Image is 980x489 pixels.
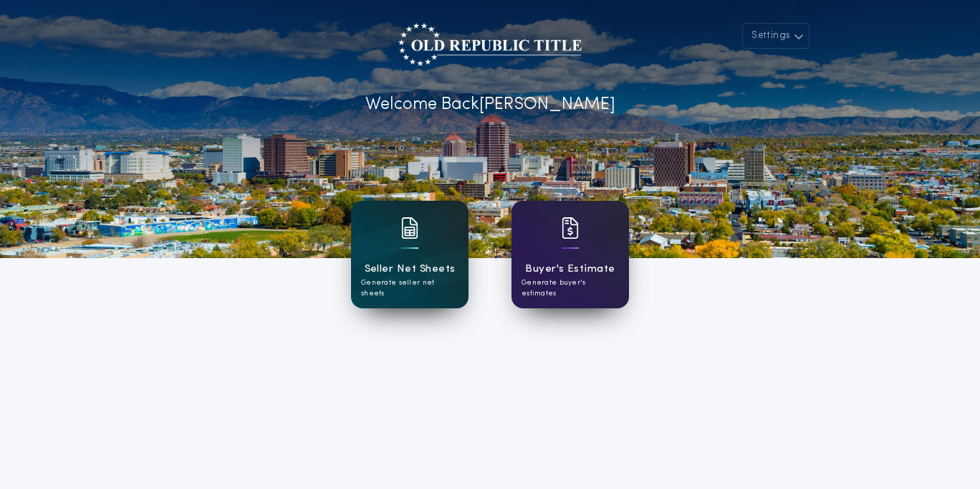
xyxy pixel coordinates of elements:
h1: Buyer's Estimate [525,261,615,277]
button: Settings [742,23,810,49]
img: account-logo [398,23,582,66]
img: card icon [562,217,579,239]
h1: Seller Net Sheets [365,261,456,277]
p: Generate seller net sheets [361,277,458,299]
p: Generate buyer's estimates [522,277,619,299]
a: card iconBuyer's EstimateGenerate buyer's estimates [511,201,629,308]
p: Welcome Back [PERSON_NAME] [365,92,615,118]
a: card iconSeller Net SheetsGenerate seller net sheets [351,201,469,308]
img: card icon [401,217,418,239]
